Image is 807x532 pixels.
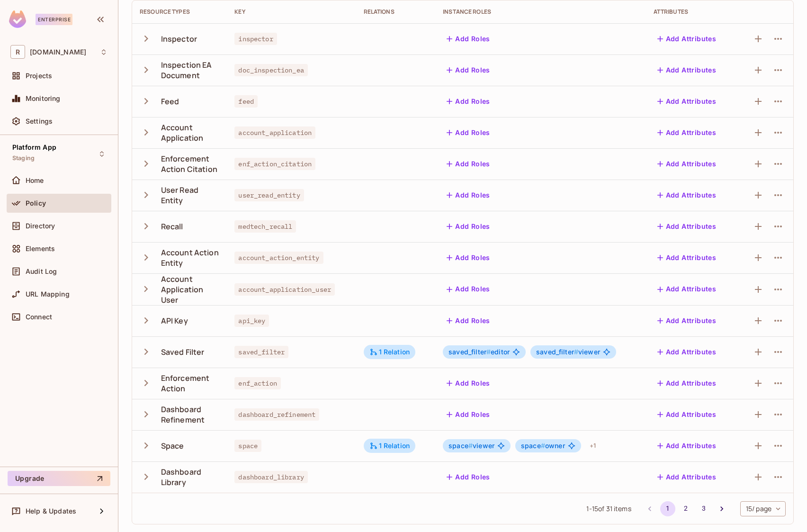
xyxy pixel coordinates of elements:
button: page 1 [660,501,675,516]
button: Add Roles [443,219,494,234]
span: # [574,348,578,356]
div: 15 / page [740,501,786,516]
div: Account Application User [161,274,220,305]
span: doc_inspection_ea [234,64,308,76]
div: Account Action Entity [161,247,220,268]
button: Add Roles [443,94,494,109]
div: Instance roles [443,8,638,16]
div: Resource Types [140,8,219,16]
span: R [10,45,25,59]
span: account_action_entity [234,252,323,264]
span: inspector [234,33,277,45]
div: Dashboard Refinement [161,404,220,425]
img: SReyMgAAAABJRU5ErkJggg== [9,10,26,28]
button: Add Attributes [654,282,720,297]
span: owner [521,442,565,450]
span: Audit Log [26,268,57,275]
span: saved_filter [448,348,491,356]
button: Add Roles [443,250,494,265]
span: api_key [234,315,269,327]
div: + 1 [586,438,600,453]
span: Home [26,177,44,184]
div: Enterprise [36,14,72,25]
div: Key [234,8,348,16]
button: Add Roles [443,407,494,422]
button: Add Attributes [654,63,720,78]
button: Add Roles [443,156,494,171]
div: Saved Filter [161,347,205,357]
button: Add Attributes [654,94,720,109]
span: feed [234,95,258,108]
button: Go to page 2 [678,501,693,516]
div: Inspection EA Document [161,60,220,81]
span: space [521,442,545,450]
span: account_application [234,126,315,139]
div: Feed [161,96,179,107]
button: Add Attributes [654,125,720,140]
div: Relations [364,8,428,16]
span: space [448,442,473,450]
span: space [234,440,261,452]
div: Space [161,441,184,451]
span: Settings [26,117,53,125]
span: Connect [26,313,52,321]
span: enf_action [234,377,281,389]
span: Policy [26,199,46,207]
button: Add Attributes [654,219,720,234]
span: Staging [12,154,35,162]
button: Add Attributes [654,407,720,422]
div: Enforcement Action Citation [161,153,220,174]
button: Add Attributes [654,469,720,485]
div: 1 Relation [369,348,410,356]
span: # [541,442,545,450]
span: user_read_entity [234,189,304,201]
button: Add Roles [443,313,494,328]
div: Inspector [161,34,197,44]
span: editor [448,348,510,356]
span: saved_filter [234,346,288,358]
nav: pagination navigation [641,501,731,516]
div: User Read Entity [161,185,220,206]
button: Add Roles [443,469,494,485]
button: Add Attributes [654,376,720,391]
button: Go to next page [714,501,729,516]
span: Projects [26,72,52,80]
button: Add Roles [443,282,494,297]
span: Elements [26,245,55,252]
button: Add Attributes [654,31,720,46]
span: Platform App [12,144,56,151]
div: API Key [161,316,188,326]
span: saved_filter [536,348,578,356]
button: Add Attributes [654,156,720,171]
span: 1 - 15 of 31 items [586,504,631,514]
span: # [486,348,491,356]
div: Dashboard Library [161,467,220,487]
div: Recall [161,221,183,232]
span: Help & Updates [26,507,76,515]
button: Add Attributes [654,188,720,203]
button: Add Roles [443,188,494,203]
span: dashboard_refinement [234,408,319,421]
span: viewer [536,348,600,356]
span: URL Mapping [26,290,70,298]
span: # [468,442,473,450]
button: Go to page 3 [696,501,711,516]
span: enf_action_citation [234,158,315,170]
button: Add Attributes [654,438,720,453]
span: viewer [448,442,494,450]
div: 1 Relation [369,442,410,450]
div: Account Application [161,122,220,143]
span: medtech_recall [234,220,296,233]
button: Add Attributes [654,313,720,328]
span: account_application_user [234,283,335,296]
button: Add Roles [443,376,494,391]
button: Add Attributes [654,344,720,360]
span: Monitoring [26,95,61,102]
button: Add Roles [443,125,494,140]
button: Add Attributes [654,250,720,265]
button: Add Roles [443,31,494,46]
span: Directory [26,222,55,230]
div: Enforcement Action [161,373,220,394]
div: Attributes [654,8,730,16]
button: Upgrade [8,471,110,486]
